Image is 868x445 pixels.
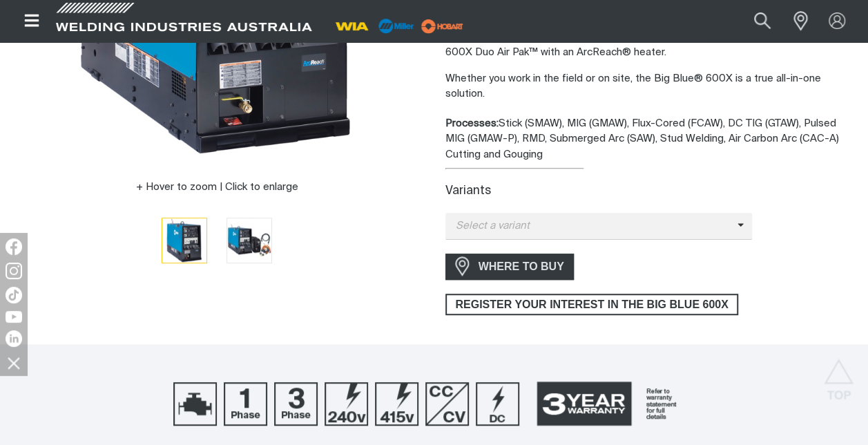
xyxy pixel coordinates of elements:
button: Go to slide 2 [226,218,272,263]
img: CC/CV [425,382,469,426]
p: Plus, you’ll have the option to unlock heating capabilities when you pair the Big Blue® 600X Duo ... [445,30,858,61]
a: REGISTER YOUR INTEREST IN THE BIG BLUE 600X [445,294,739,316]
span: Select a variant [445,218,737,234]
button: Hover to zoom | Click to enlarge [128,179,307,196]
img: DC [476,382,519,426]
div: Stick (SMAW), MIG (GMAW), Flux-Cored (FCAW), DC TIG (GTAW), Pulsed MIG (GMAW-P), RMD, Submerged A... [445,116,858,163]
span: REGISTER YOUR INTEREST IN THE BIG BLUE 600X [447,294,737,316]
strong: Processes: [445,118,499,129]
img: TikTok [6,287,22,303]
img: YouTube [6,311,22,323]
span: WHERE TO BUY [470,256,573,278]
img: 415V [375,382,418,426]
button: Go to slide 1 [162,218,207,263]
button: Scroll to top [823,359,854,390]
p: Whether you work in the field or on site, the Big Blue® 600X is a true all-in-one solution. [445,71,858,102]
img: miller [417,16,467,37]
img: LinkedIn [6,330,22,347]
a: 3 Year Warranty [526,375,695,432]
img: Engine Drive [173,382,217,426]
a: miller [417,21,467,31]
a: WHERE TO BUY [445,254,575,279]
img: 240V [325,382,368,426]
img: 1 Phase [224,382,267,426]
label: Variants [445,185,491,197]
img: 3 Phase [274,382,318,426]
img: hide socials [2,351,26,375]
img: Big Blue 600X Duo Air Pak 50Hz ArcReach [162,218,206,263]
input: Product name or item number... [722,6,786,37]
img: Big Blue 600X Duo Air Pak 50Hz ArcReach [227,218,271,263]
button: Search products [739,6,786,37]
img: Facebook [6,238,22,255]
img: Instagram [6,263,22,279]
